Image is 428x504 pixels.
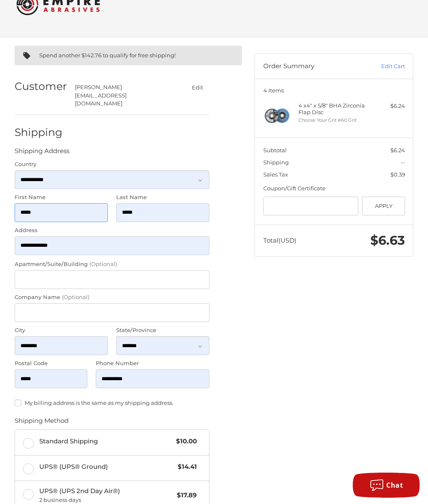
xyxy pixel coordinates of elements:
[263,184,405,193] div: Coupon/Gift Certificate
[15,293,210,302] label: Company Name
[390,171,405,178] span: $0.39
[96,359,209,368] label: Phone Number
[15,146,69,160] legend: Shipping Address
[15,399,210,406] label: My billing address is the same as my shipping address.
[173,462,197,472] span: $14.41
[263,236,296,244] span: Total (USD)
[15,359,88,368] label: Postal Code
[263,87,405,94] h3: 4 Items
[15,226,210,235] label: Address
[15,260,210,269] label: Apartment/Suite/Building
[353,473,420,498] button: Chat
[362,197,405,215] button: Apply
[370,233,405,248] span: $6.63
[263,62,360,71] h3: Order Summary
[263,159,289,166] span: Shipping
[116,193,210,202] label: Last Name
[263,197,358,215] input: Gift Certificate or Coupon Code
[15,80,67,93] h2: Customer
[185,81,209,93] button: Edit
[360,62,405,71] a: Edit Cart
[89,261,117,267] small: (Optional)
[15,193,108,202] label: First Name
[39,462,173,472] span: UPS® (UPS® Ground)
[39,52,176,59] span: Spend another $142.76 to qualify for free shipping!
[369,102,405,110] div: $6.24
[390,147,405,154] span: $6.24
[75,83,169,108] div: [PERSON_NAME][EMAIL_ADDRESS][DOMAIN_NAME]
[116,326,210,335] label: State/Province
[15,126,64,139] h2: Shipping
[386,481,403,490] span: Chat
[39,437,172,446] span: Standard Shipping
[15,416,69,430] legend: Shipping Method
[172,437,197,446] span: $10.00
[263,147,287,154] span: Subtotal
[298,102,367,116] h4: 4 x 4" x 5/8" BHA Zirconia Flap Disc
[298,117,367,124] li: Choose Your Grit #60 Grit
[39,486,173,504] span: UPS® (UPS 2nd Day Air®)
[401,159,405,166] span: --
[62,294,89,300] small: (Optional)
[15,160,210,169] label: Country
[263,171,288,178] span: Sales Tax
[173,491,197,500] span: $17.89
[15,326,108,335] label: City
